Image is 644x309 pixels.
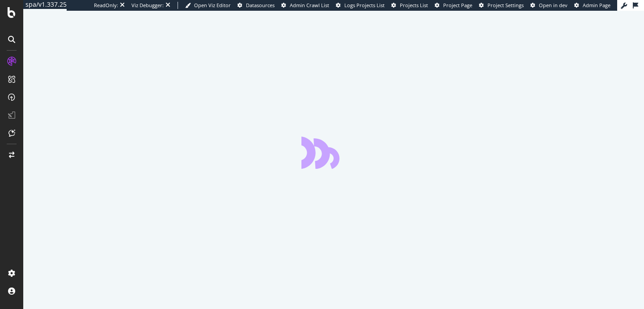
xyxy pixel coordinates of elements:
div: Viz Debugger: [131,2,164,9]
a: Datasources [237,2,275,9]
a: Logs Projects List [336,2,385,9]
a: Admin Page [574,2,610,9]
span: Admin Page [583,2,610,9]
a: Open Viz Editor [185,2,231,9]
span: Open in dev [539,2,568,9]
span: Project Settings [487,2,524,9]
span: Open Viz Editor [194,2,231,9]
a: Project Page [435,2,472,9]
span: Datasources [246,2,275,9]
span: Logs Projects List [344,2,385,9]
div: ReadOnly: [94,2,118,9]
div: animation [301,137,366,169]
a: Project Settings [479,2,524,9]
span: Project Page [443,2,472,9]
a: Open in dev [530,2,568,9]
span: Projects List [400,2,428,9]
span: Admin Crawl List [290,2,329,9]
a: Projects List [391,2,428,9]
a: Admin Crawl List [281,2,329,9]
